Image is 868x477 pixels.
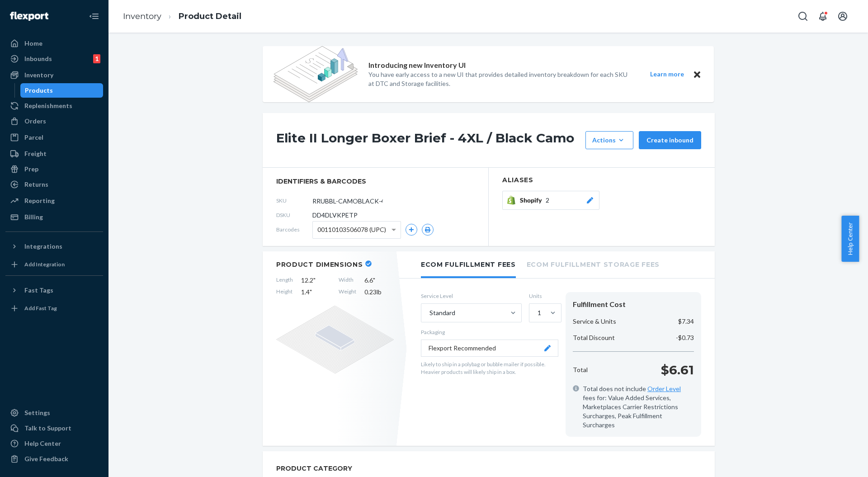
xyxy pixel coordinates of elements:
[538,308,541,317] div: 1
[24,149,47,158] div: Freight
[10,12,48,21] img: Flexport logo
[537,308,538,317] input: 1
[276,131,581,149] h1: Elite II Longer Boxer Brief - 4XL / Black Camo
[93,54,100,63] div: 1
[274,46,358,102] img: new-reports-banner-icon.82668bd98b6a51aee86340f2a7b77ae3.png
[24,101,72,110] div: Replenishments
[5,436,103,451] a: Help Center
[85,7,103,25] button: Close Navigation
[502,177,701,184] h2: Aliases
[585,131,633,149] button: Actions
[5,301,103,316] a: Add Fast Tag
[276,260,363,269] h2: Product Dimensions
[364,276,394,285] span: 6.6
[527,251,660,276] li: Ecom Fulfillment Storage Fees
[20,83,104,98] a: Products
[276,211,312,219] span: DSKU
[678,317,694,326] p: $7.34
[24,165,38,174] div: Prep
[5,36,103,51] a: Home
[24,439,61,448] div: Help Center
[317,222,386,237] span: 00110103506078 (UPC)
[834,7,852,25] button: Open account menu
[814,7,832,25] button: Open notifications
[24,304,57,312] div: Add Fast Tag
[5,177,103,192] a: Returns
[573,317,616,326] p: Service & Units
[24,196,55,205] div: Reporting
[639,131,701,149] button: Create inbound
[520,196,546,205] span: Shopify
[364,288,394,297] span: 0.23 lb
[24,242,62,251] div: Integrations
[647,385,681,392] a: Order Level
[179,11,241,21] a: Product Detail
[5,421,103,435] a: Talk to Support
[276,460,352,477] h2: PRODUCT CATEGORY
[5,406,103,420] a: Settings
[313,276,316,284] span: "
[573,333,615,342] p: Total Discount
[592,136,627,145] div: Actions
[429,308,429,317] input: Standard
[529,292,558,300] label: Units
[5,99,103,113] a: Replenishments
[276,226,312,233] span: Barcodes
[276,276,293,285] span: Length
[5,52,103,66] a: Inbounds1
[794,7,812,25] button: Open Search Box
[5,452,103,466] button: Give Feedback
[421,251,516,278] li: Ecom Fulfillment Fees
[310,288,312,296] span: "
[368,70,633,88] p: You have early access to a new UI that provides detailed inventory breakdown for each SKU at DTC ...
[25,86,53,95] div: Products
[691,69,703,80] button: Close
[24,213,43,222] div: Billing
[644,69,689,80] button: Learn more
[421,328,558,336] p: Packaging
[276,288,293,297] span: Height
[301,288,330,297] span: 1.4
[5,194,103,208] a: Reporting
[24,71,53,80] div: Inventory
[661,361,694,379] p: $6.61
[421,292,522,300] label: Service Level
[5,239,103,254] button: Integrations
[24,454,68,463] div: Give Feedback
[24,39,42,48] div: Home
[5,68,103,82] a: Inventory
[24,54,52,63] div: Inbounds
[24,133,43,142] div: Parcel
[24,117,46,126] div: Orders
[5,130,103,145] a: Parcel
[116,3,249,30] ol: breadcrumbs
[24,286,53,295] div: Fast Tags
[5,162,103,176] a: Prep
[5,146,103,161] a: Freight
[373,276,375,284] span: "
[502,191,599,210] button: Shopify2
[24,424,71,433] div: Talk to Support
[339,288,356,297] span: Weight
[5,257,103,272] a: Add Integration
[24,180,48,189] div: Returns
[5,210,103,224] a: Billing
[301,276,330,285] span: 12.2
[123,11,161,21] a: Inventory
[24,408,50,417] div: Settings
[573,299,694,310] div: Fulfillment Cost
[421,360,558,376] p: Likely to ship in a polybag or bubble mailer if possible. Heavier products will likely ship in a ...
[24,260,65,268] div: Add Integration
[573,365,588,374] p: Total
[421,340,558,357] button: Flexport Recommended
[429,308,455,317] div: Standard
[5,283,103,298] button: Fast Tags
[339,276,356,285] span: Width
[841,216,859,262] button: Help Center
[368,60,466,71] p: Introducing new Inventory UI
[276,177,475,186] span: identifiers & barcodes
[546,196,549,205] span: 2
[276,197,312,204] span: SKU
[583,384,694,430] span: Total does not include fees for: Value Added Services, Marketplaces Carrier Restrictions Surcharg...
